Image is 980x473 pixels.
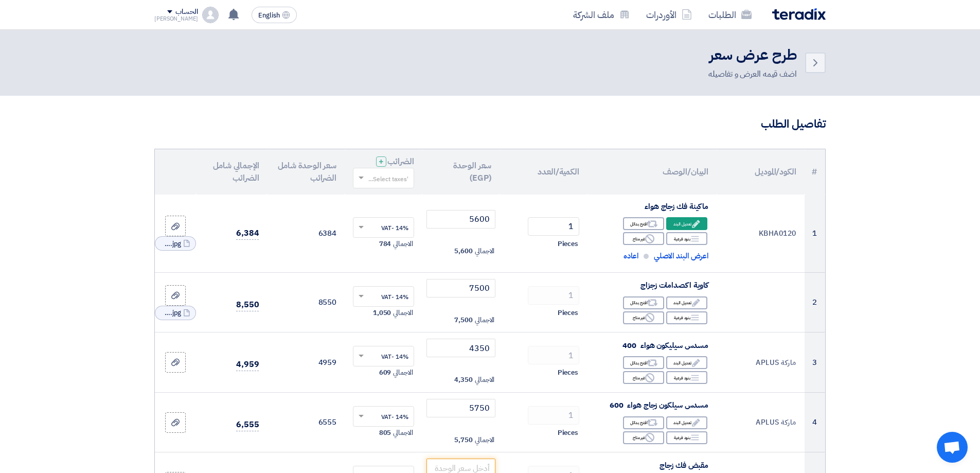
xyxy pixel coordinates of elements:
[475,315,494,325] span: الاجمالي
[528,406,579,425] input: RFQ_STEP1.ITEMS.2.AMOUNT_TITLE
[717,195,805,273] td: KBHA0120
[660,460,708,471] span: مقبض فك زجاج
[666,356,707,369] div: تعديل البند
[654,250,708,262] span: اعرض البند الاصلي
[717,332,805,393] td: ماركة APLUS
[700,3,760,27] a: الطلبات
[640,279,708,291] span: كاوية اكصدامات زجزاج
[805,149,825,195] th: #
[666,371,707,384] div: بنود فرعية
[353,406,414,427] ng-select: VAT
[175,8,198,16] div: الحساب
[236,358,259,371] span: 4,959
[379,367,391,378] span: 609
[596,201,708,213] div: ماكينة فك زجاج هواء
[236,227,259,240] span: 6,384
[154,16,198,22] div: [PERSON_NAME]
[666,217,707,230] div: تعديل البند
[623,250,638,262] span: اعاده
[161,308,181,318] span: p_1756300312900.jpg
[258,12,280,19] span: English
[267,332,345,393] td: 4959
[379,239,391,249] span: 784
[454,315,473,325] span: 7,500
[666,296,707,309] div: تعديل البند
[623,416,664,429] div: اقترح بدائل
[772,8,826,20] img: Teradix logo
[623,296,664,309] div: اقترح بدائل
[708,45,797,65] h2: طرح عرض سعر
[393,308,413,318] span: الاجمالي
[666,431,707,444] div: بنود فرعية
[610,399,708,411] span: مسدس سيلكون زجاج هواء 600
[805,272,825,332] td: 2
[379,428,391,438] span: 805
[252,7,297,23] button: English
[805,195,825,273] td: 1
[666,311,707,324] div: بنود فرعية
[623,356,664,369] div: اقترح بدائل
[622,340,708,351] span: مسدس سيليكون هواء 400
[202,7,219,23] img: profile_test.png
[717,149,805,195] th: الكود/الموديل
[666,416,707,429] div: تعديل البند
[454,435,473,445] span: 5,750
[558,239,578,249] span: Pieces
[623,232,664,245] div: غير متاح
[708,68,797,80] div: اضف قيمه العرض و تفاصيله
[565,3,638,27] a: ملف الشركة
[623,217,664,230] div: اقترح بدائل
[379,155,384,168] span: +
[267,392,345,452] td: 6555
[558,428,578,438] span: Pieces
[236,418,259,431] span: 6,555
[528,217,579,236] input: RFQ_STEP1.ITEMS.2.AMOUNT_TITLE
[353,217,414,238] ng-select: VAT
[638,3,700,27] a: الأوردرات
[623,371,664,384] div: غير متاح
[267,195,345,273] td: 6384
[353,346,414,366] ng-select: VAT
[426,399,496,417] input: أدخل سعر الوحدة
[426,210,496,229] input: أدخل سعر الوحدة
[426,339,496,357] input: أدخل سعر الوحدة
[475,375,494,385] span: الاجمالي
[345,149,422,195] th: الضرائب
[528,346,579,364] input: RFQ_STEP1.ITEMS.2.AMOUNT_TITLE
[475,246,494,256] span: الاجمالي
[454,246,473,256] span: 5,600
[454,375,473,385] span: 4,350
[353,286,414,307] ng-select: VAT
[267,149,345,195] th: سعر الوحدة شامل الضرائب
[500,149,587,195] th: الكمية/العدد
[236,299,259,311] span: 8,550
[623,311,664,324] div: غير متاح
[623,431,664,444] div: غير متاح
[154,116,826,132] h3: تفاصيل الطلب
[426,279,496,297] input: أدخل سعر الوحدة
[558,308,578,318] span: Pieces
[373,308,391,318] span: 1,050
[558,367,578,378] span: Pieces
[528,286,579,305] input: RFQ_STEP1.ITEMS.2.AMOUNT_TITLE
[422,149,500,195] th: سعر الوحدة (EGP)
[805,392,825,452] td: 4
[805,332,825,393] td: 3
[267,272,345,332] td: 8550
[475,435,494,445] span: الاجمالي
[717,392,805,452] td: ماركة APLUS
[393,428,413,438] span: الاجمالي
[196,149,267,195] th: الإجمالي شامل الضرائب
[666,232,707,245] div: بنود فرعية
[393,239,413,249] span: الاجمالي
[161,239,181,249] span: p_1756300601651.jpg
[587,149,717,195] th: البيان/الوصف
[393,367,413,378] span: الاجمالي
[937,432,968,463] a: دردشة مفتوحة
